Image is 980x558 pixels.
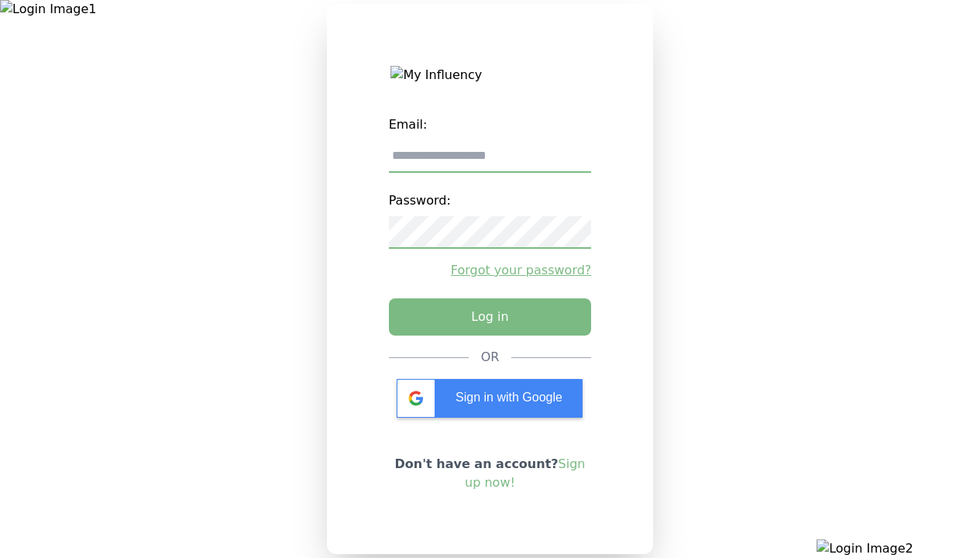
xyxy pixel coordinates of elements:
[390,66,589,84] img: My Influency
[397,379,583,418] div: Sign in with Google
[456,391,562,404] span: Sign in with Google
[389,298,592,336] button: Log in
[389,261,592,280] a: Forgot your password?
[481,348,500,367] div: OR
[389,109,592,140] label: Email:
[817,539,980,558] img: Login Image2
[389,455,592,492] p: Don't have an account?
[389,185,592,216] label: Password:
